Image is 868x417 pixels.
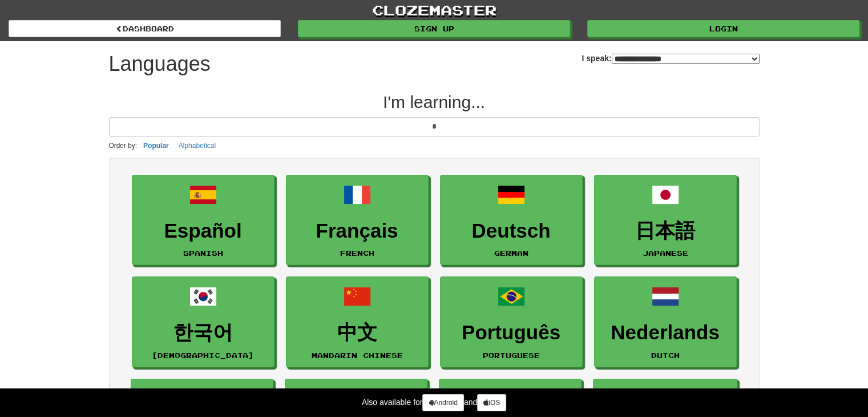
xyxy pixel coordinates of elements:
[183,249,223,257] small: Spanish
[132,276,274,367] a: 한국어[DEMOGRAPHIC_DATA]
[440,276,583,367] a: PortuguêsPortuguese
[477,394,506,411] a: iOS
[446,220,576,242] h3: Deutsch
[600,322,730,344] h3: Nederlands
[340,249,374,257] small: French
[286,175,429,266] a: FrançaisFrench
[298,20,570,37] a: Sign up
[594,175,737,266] a: 日本語Japanese
[9,20,281,37] a: dashboard
[446,322,576,344] h3: Português
[587,20,859,37] a: Login
[651,351,680,359] small: Dutch
[109,142,138,150] small: Order by:
[440,175,583,266] a: DeutschGerman
[109,93,760,111] h2: I'm learning...
[109,53,211,75] h1: Languages
[312,351,403,359] small: Mandarin Chinese
[643,249,688,257] small: Japanese
[138,220,268,242] h3: Español
[582,53,759,64] label: I speak:
[292,220,422,242] h3: Français
[286,276,429,367] a: 中文Mandarin Chinese
[494,249,528,257] small: German
[594,276,737,367] a: NederlandsDutch
[292,322,422,344] h3: 中文
[152,351,254,359] small: [DEMOGRAPHIC_DATA]
[600,220,730,242] h3: 日本語
[483,351,540,359] small: Portuguese
[140,139,172,152] button: Popular
[132,175,274,266] a: EspañolSpanish
[138,322,268,344] h3: 한국어
[422,394,463,411] a: Android
[175,139,219,152] button: Alphabetical
[612,54,760,64] select: I speak:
